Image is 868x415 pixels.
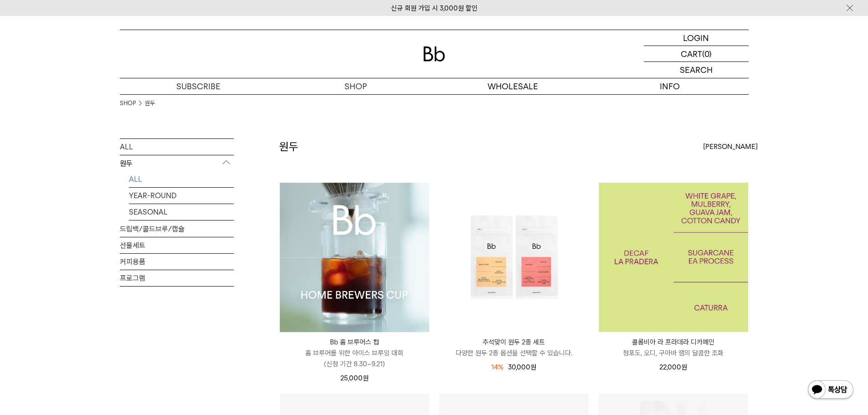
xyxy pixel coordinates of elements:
a: 추석맞이 원두 2종 세트 다양한 원두 2종 옵션을 선택할 수 있습니다. [439,337,589,359]
p: SEARCH [680,62,713,78]
a: ALL [120,139,234,155]
a: ALL [129,171,234,187]
a: SHOP [277,78,434,94]
a: SUBSCRIBE [120,78,277,94]
p: (0) [702,46,712,61]
a: CART (0) [644,46,749,62]
p: 원두 [120,155,234,172]
div: 14% [491,362,503,373]
a: SEASONAL [129,204,234,220]
a: SHOP [120,99,136,108]
span: [PERSON_NAME] [703,141,758,152]
span: 원 [530,363,536,371]
a: Bb 홈 브루어스 컵 홈 브루어를 위한 아이스 브루잉 대회(신청 기간 8.30~9.21) [280,337,429,369]
a: 커피용품 [120,254,234,270]
span: 원 [363,374,369,382]
img: 1000001187_add2_054.jpg [599,183,748,332]
a: 드립백/콜드브루/캡슐 [120,221,234,237]
p: 청포도, 오디, 구아바 잼의 달콤한 조화 [599,348,748,359]
h2: 원두 [279,139,298,154]
img: Bb 홈 브루어스 컵 [280,183,429,332]
a: 원두 [145,99,155,108]
span: 25,000 [340,374,369,382]
a: 신규 회원 가입 시 3,000원 할인 [391,4,478,12]
img: 로고 [423,46,445,61]
span: 원 [681,363,687,371]
a: 콜롬비아 라 프라데라 디카페인 청포도, 오디, 구아바 잼의 달콤한 조화 [599,337,748,359]
a: 프로그램 [120,270,234,286]
a: LOGIN [644,30,749,46]
p: 콜롬비아 라 프라데라 디카페인 [599,337,748,348]
a: 콜롬비아 라 프라데라 디카페인 [599,183,748,332]
p: 홈 브루어를 위한 아이스 브루잉 대회 (신청 기간 8.30~9.21) [280,348,429,369]
p: 다양한 원두 2종 옵션을 선택할 수 있습니다. [439,348,589,359]
p: LOGIN [683,30,709,46]
p: INFO [591,78,749,94]
span: 22,000 [659,363,687,371]
a: YEAR-ROUND [129,188,234,204]
span: 30,000 [508,363,536,371]
a: 선물세트 [120,237,234,253]
p: 추석맞이 원두 2종 세트 [439,337,589,348]
p: WHOLESALE [434,78,591,94]
p: CART [681,46,702,61]
img: 추석맞이 원두 2종 세트 [439,183,589,332]
p: Bb 홈 브루어스 컵 [280,337,429,348]
img: 카카오톡 채널 1:1 채팅 버튼 [807,379,854,401]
